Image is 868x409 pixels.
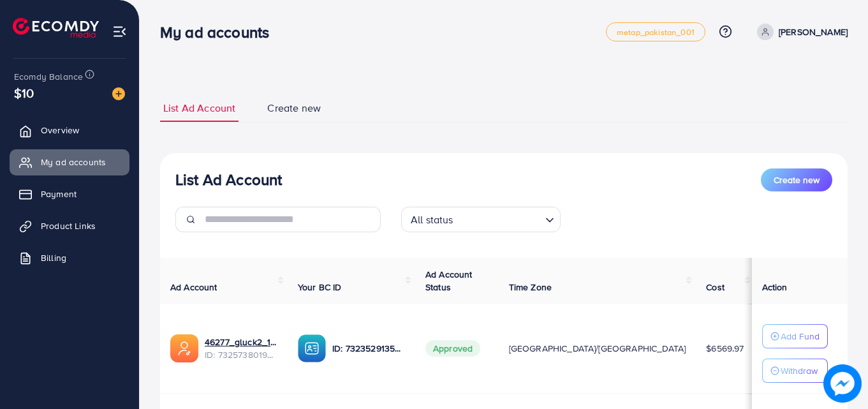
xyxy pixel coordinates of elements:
span: Billing [41,251,66,264]
a: metap_pakistan_001 [606,22,705,41]
span: Ad Account Status [425,268,473,294]
a: 46277_gluck2_1705656333992 [205,336,277,348]
button: Withdraw [762,359,828,383]
img: image [112,87,125,100]
a: [PERSON_NAME] [752,24,848,40]
span: Cost [706,281,725,294]
span: Create new [774,174,820,186]
span: Overview [41,124,79,137]
h3: My ad accounts [160,23,279,41]
img: logo [13,18,99,38]
img: ic-ads-acc.e4c84228.svg [170,334,198,362]
a: Billing [10,245,129,271]
button: Create new [761,168,832,191]
p: ID: 7323529135098331137 [332,341,405,356]
div: Search for option [401,207,561,232]
span: List Ad Account [163,101,235,115]
span: All status [408,211,456,229]
span: [GEOGRAPHIC_DATA]/[GEOGRAPHIC_DATA] [509,342,686,355]
h3: List Ad Account [175,170,282,189]
p: Withdraw [781,363,818,378]
span: Time Zone [509,281,552,294]
img: menu [112,24,127,39]
span: Create new [267,101,321,115]
span: metap_pakistan_001 [617,28,695,36]
p: [PERSON_NAME] [779,24,848,40]
span: Action [762,281,788,294]
a: Overview [10,117,129,143]
span: Your BC ID [298,281,342,294]
span: Ad Account [170,281,217,294]
span: Ecomdy Balance [14,70,83,83]
span: Product Links [41,219,96,232]
a: Product Links [10,213,129,239]
span: Payment [41,188,77,200]
span: $6569.97 [706,342,744,355]
p: Add Fund [781,329,820,344]
div: <span class='underline'>46277_gluck2_1705656333992</span></br>7325738019401580545 [205,336,277,362]
input: Search for option [457,208,540,229]
img: ic-ba-acc.ded83a64.svg [298,334,326,362]
button: Add Fund [762,324,828,348]
span: My ad accounts [41,156,106,168]
a: Payment [10,181,129,207]
span: Approved [425,340,480,357]
a: My ad accounts [10,149,129,175]
img: image [823,364,861,402]
span: ID: 7325738019401580545 [205,348,277,361]
span: $10 [14,84,34,102]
